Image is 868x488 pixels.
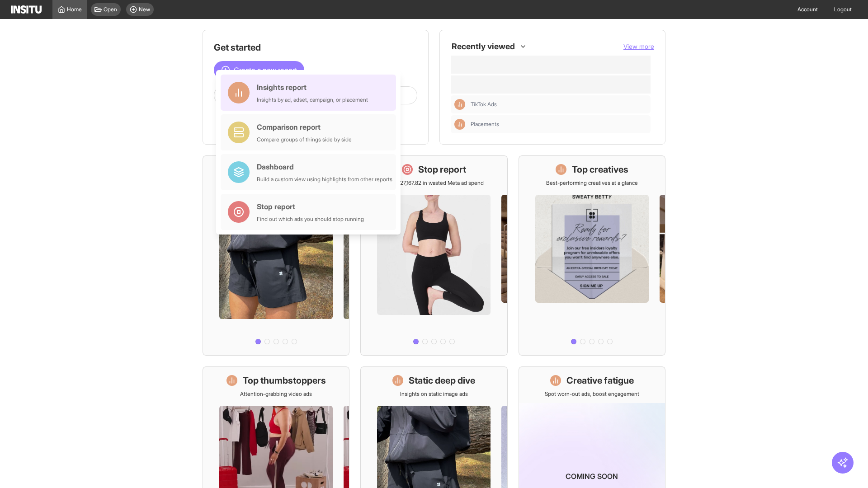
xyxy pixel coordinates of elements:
[243,374,326,387] h1: Top thumbstoppers
[257,216,364,223] div: Find out which ads you should stop running
[257,96,368,103] div: Insights by ad, adset, campaign, or placement
[360,155,507,356] a: Stop reportSave £27,167.82 in wasted Meta ad spend
[384,179,484,187] p: Save £27,167.82 in wasted Meta ad spend
[257,176,392,183] div: Build a custom view using highlights from other reports
[214,61,304,79] button: Create a new report
[519,155,665,356] a: Top creativesBest-performing creatives at a glance
[139,6,150,13] span: New
[546,179,638,187] p: Best-performing creatives at a glance
[400,390,468,398] p: Insights on static image ads
[234,65,297,75] span: Create a new report
[623,42,654,50] span: View more
[104,6,117,13] span: Open
[67,6,82,13] span: Home
[623,42,654,51] button: View more
[471,101,497,108] span: TikTok Ads
[214,41,417,54] h1: Get started
[257,82,368,93] div: Insights report
[471,121,647,128] span: Placements
[454,99,465,110] div: Insights
[409,374,475,387] h1: Static deep dive
[418,163,466,176] h1: Stop report
[454,119,465,130] div: Insights
[471,121,499,128] span: Placements
[257,201,364,212] div: Stop report
[257,161,392,172] div: Dashboard
[11,5,42,14] img: Logo
[572,163,628,176] h1: Top creatives
[471,101,647,108] span: TikTok Ads
[203,155,349,356] a: What's live nowSee all active ads instantly
[257,122,352,132] div: Comparison report
[257,136,352,143] div: Compare groups of things side by side
[240,390,312,398] p: Attention-grabbing video ads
